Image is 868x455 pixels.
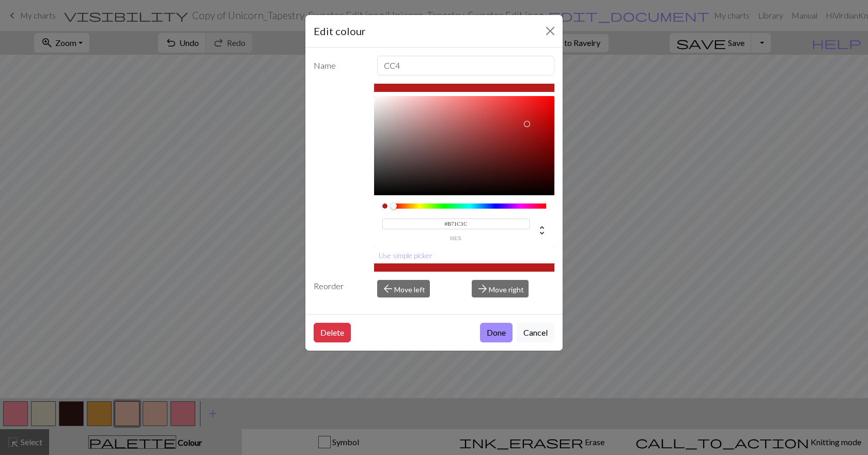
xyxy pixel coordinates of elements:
[517,323,554,342] button: Cancel
[314,23,366,39] h5: Edit colour
[476,281,489,296] span: arrow_forward
[374,247,437,263] button: Use simple picker
[472,280,529,297] button: Move right
[314,323,351,342] button: Delete
[542,23,559,39] button: Close
[480,323,513,342] button: Done
[307,56,371,75] label: Name
[377,280,430,297] button: Move left
[382,236,530,241] label: hex
[382,281,394,296] span: arrow_back
[307,280,371,297] div: Reorder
